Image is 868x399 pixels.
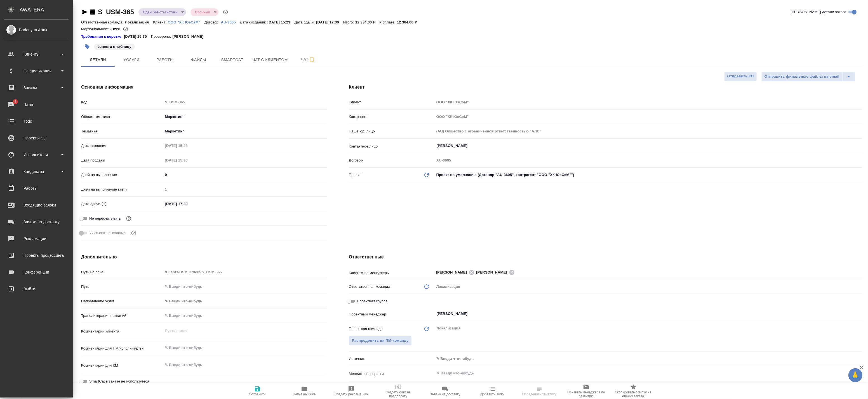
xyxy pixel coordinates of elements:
button: Отправить финальные файлы на email [761,72,843,82]
div: Конференции [4,268,69,276]
p: Договор: [204,20,221,24]
span: 🙏 [851,369,860,381]
p: 12 384,00 ₽ [397,20,421,24]
div: Спецификации [4,67,69,75]
span: Не пересчитывать [89,216,121,221]
p: Тематика [81,129,163,134]
span: Определить тематику [522,392,556,396]
input: ✎ Введи что-нибудь [163,282,326,291]
span: В заказе уже есть ответственный ПМ или ПМ группа [349,336,412,346]
p: Комментарии для ПМ/исполнителей [81,346,163,351]
div: ✎ Введи что-нибудь [165,298,320,304]
span: Отправить КП [727,73,754,80]
input: Пустое поле [163,142,212,150]
p: Проверено: [151,34,173,39]
button: Добавить Todo [469,383,516,399]
h4: Основная информация [81,84,326,91]
p: Путь [81,284,163,289]
input: ✎ Введи что-нибудь [163,312,326,320]
svg: Подписаться [309,56,315,63]
p: Итого: [343,20,355,24]
a: Todo [1,114,71,128]
button: Призвать менеджера по развитию [563,383,610,399]
div: Локализация [434,282,862,291]
span: SmartCat в заказе не используется [89,379,149,384]
span: Создать рекламацию [335,392,368,396]
p: Дней на выполнение (авт.) [81,187,163,192]
div: Рекламации [4,234,69,243]
div: Badanyan Artak [4,27,69,33]
p: Дата сдачи: [295,20,316,24]
a: S_USM-365 [98,8,134,16]
input: Пустое поле [163,268,326,276]
button: Скопировать ссылку [89,9,96,15]
input: Пустое поле [163,185,326,193]
p: Код [81,99,163,105]
span: Чат с клиентом [252,56,288,63]
div: Исполнители [4,151,69,159]
p: К оплате: [379,20,397,24]
div: Кандидаты [4,167,69,176]
div: Нажми, чтобы открыть папку с инструкцией [81,34,124,39]
p: Ответственная команда: [81,20,125,24]
input: Пустое поле [434,98,862,106]
button: 🙏 [848,368,862,382]
span: внести в таблицу [93,44,135,49]
a: Входящие заявки [1,198,71,212]
a: 4Чаты [1,98,71,111]
p: Клиентские менеджеры [349,270,434,276]
button: Open [859,272,860,273]
span: Распределить на ПМ-команду [352,338,409,344]
div: Заказы [4,84,69,92]
input: Пустое поле [434,156,862,164]
input: ✎ Введи что-нибудь [163,200,212,208]
a: Заявки на доставку [1,215,71,229]
span: Smartcat [219,56,246,63]
button: Срочный [193,10,212,15]
p: 12 384,00 ₽ [355,20,379,24]
a: Работы [1,181,71,195]
h4: Дополнительно [81,254,326,260]
p: Проектная команда [349,326,383,332]
span: [PERSON_NAME] [436,270,471,275]
span: Детали [84,56,111,63]
p: [PERSON_NAME] [172,34,208,39]
span: Призвать менеджера по развитию [566,390,606,398]
div: [PERSON_NAME] [436,269,476,276]
span: Сохранить [249,392,266,396]
div: Чаты [4,100,69,109]
p: Транслитерация названий [81,313,163,319]
div: Проект по умолчанию (Договор "AU-3605", контрагент "ООО "ХК ЮэСэМ"") [434,170,862,180]
p: Дата создания: [240,20,267,24]
button: Создать рекламацию [328,383,375,399]
div: Выйти [4,285,69,293]
p: Комментарии для КМ [81,363,163,368]
div: Маркетинг [163,112,326,122]
span: Работы [152,56,178,63]
p: Договор [349,158,434,163]
div: Todo [4,117,69,125]
input: ✎ Введи что-нибудь [436,370,841,377]
div: Проекты процессинга [4,251,69,260]
p: Дата продажи [81,158,163,163]
p: Наше юр. лицо [349,129,434,134]
p: Клиент [349,99,434,105]
input: Пустое поле [434,127,862,135]
h4: Ответственные [349,254,862,260]
a: Проекты процессинга [1,248,71,262]
button: Сдан без статистики [141,10,179,15]
p: Путь на drive [81,269,163,275]
div: [PERSON_NAME] [476,269,516,276]
div: Сдан без статистики [190,8,218,16]
a: Требования к верстке: [81,34,124,39]
p: [DATE] 15:23 [267,20,295,24]
button: Включи, если не хочешь, чтобы указанная дата сдачи изменилась после переставления заказа в 'Подтв... [125,215,132,222]
button: Open [859,313,860,314]
input: Пустое поле [163,98,326,106]
a: AU-3605 [221,20,240,24]
span: 4 [11,99,20,104]
button: Создать счет на предоплату [375,383,422,399]
span: Услуги [118,56,145,63]
p: Общая тематика [81,114,163,120]
span: Добавить Todo [481,392,504,396]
